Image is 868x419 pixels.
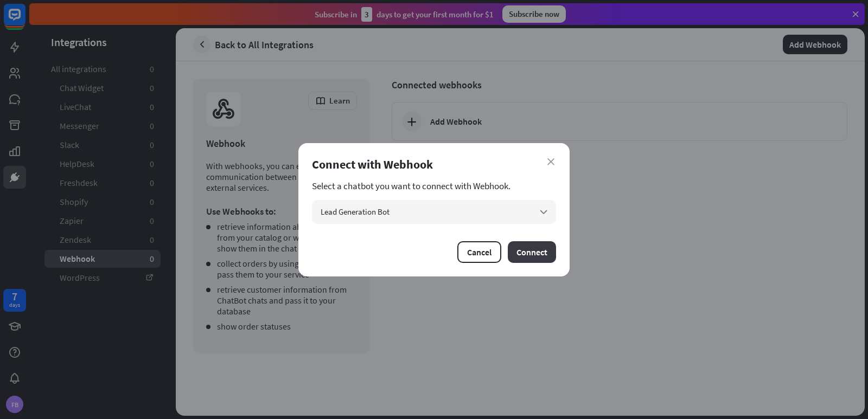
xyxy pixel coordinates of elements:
button: Open LiveChat chat widget [9,4,41,37]
span: Lead Generation Bot [321,207,390,217]
section: Select a chatbot you want to connect with Webhook. [312,181,556,191]
button: Cancel [457,241,501,263]
div: Connect with Webhook [312,157,556,172]
button: Connect [508,241,556,263]
i: close [547,158,554,165]
i: arrow_down [538,206,550,218]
